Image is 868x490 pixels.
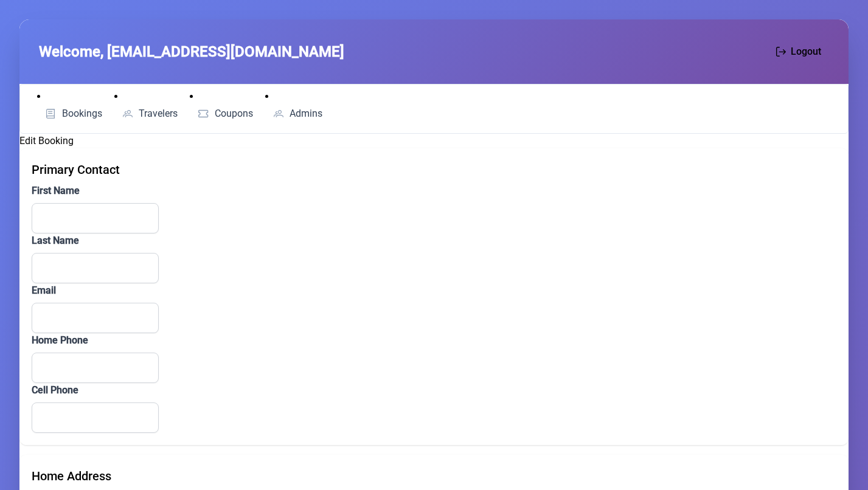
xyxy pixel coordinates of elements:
[32,467,836,485] div: Home Address
[19,134,849,148] h2: Edit Booking
[32,184,836,198] label: First Name
[215,109,253,119] span: Coupons
[39,41,344,63] span: Welcome, [EMAIL_ADDRESS][DOMAIN_NAME]
[32,333,836,348] label: Home Phone
[791,44,821,59] span: Logout
[139,109,178,119] span: Travelers
[62,109,102,119] span: Bookings
[190,104,260,123] a: Coupons
[37,104,109,123] a: Bookings
[114,89,186,123] li: Travelers
[265,89,330,123] li: Admins
[37,89,109,123] li: Bookings
[290,109,322,119] span: Admins
[114,104,186,123] a: Travelers
[32,233,836,248] label: Last Name
[32,283,836,298] label: Email
[32,160,836,179] div: Primary Contact
[32,383,836,398] label: Cell Phone
[190,89,260,123] li: Coupons
[768,39,829,64] button: Logout
[265,104,330,123] a: Admins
